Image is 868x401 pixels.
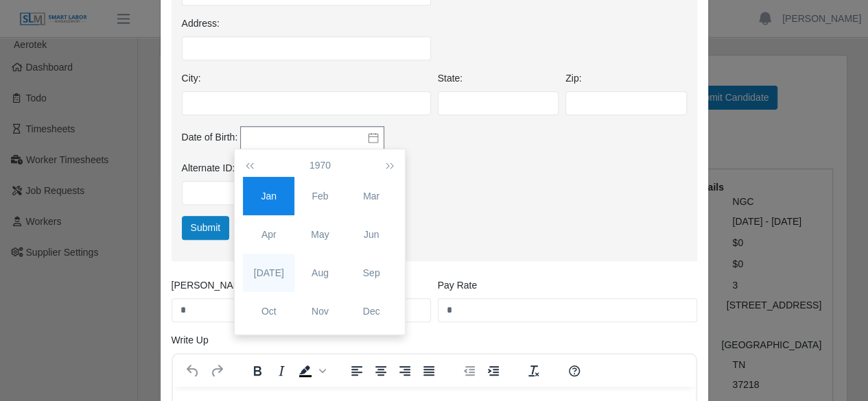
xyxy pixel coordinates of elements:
label: [PERSON_NAME] [172,278,250,293]
button: Align left [345,361,368,380]
div: Mar [346,189,397,204]
button: Align right [393,361,417,380]
button: Submit [182,216,230,240]
div: Dec [346,304,397,319]
div: Feb [294,189,346,204]
div: Nov [294,304,346,319]
button: Bold [246,361,269,380]
div: Oct [243,304,294,319]
button: 1970 [307,154,333,177]
button: Clear formatting [522,361,546,380]
label: Alternate ID: [182,161,235,175]
div: Background color Black [294,361,328,380]
div: Apr [243,228,294,242]
label: Write Up [172,333,209,348]
a: Cancel [232,216,280,240]
label: Date of Birth: [182,130,238,145]
button: Decrease indent [458,361,481,380]
label: City: [182,71,201,86]
div: Jan [243,189,294,204]
button: Undo [181,361,204,380]
button: Redo [205,361,228,380]
button: Increase indent [482,361,505,380]
div: [DATE] [243,266,294,280]
label: State: [438,71,463,86]
div: Sep [346,266,397,280]
div: Jun [346,228,397,242]
label: Zip: [565,71,581,86]
button: Align center [369,361,392,380]
label: Pay Rate [438,278,478,293]
div: Aug [294,266,346,280]
div: May [294,228,346,242]
body: Rich Text Area. Press ALT-0 for help. [11,11,512,26]
button: Justify [417,361,441,380]
button: Help [563,361,586,380]
button: Italic [270,361,293,380]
